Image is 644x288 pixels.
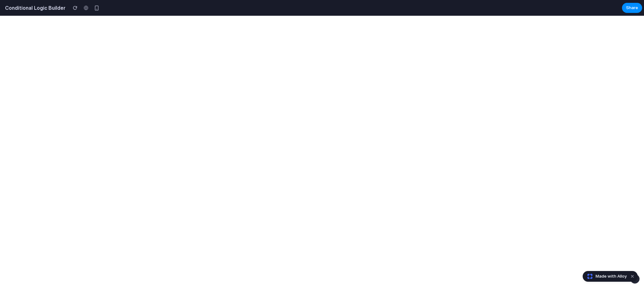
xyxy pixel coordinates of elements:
[596,273,627,280] span: Made with Alloy
[626,5,638,11] span: Share
[629,273,636,280] button: Dismiss watermark
[583,273,627,280] a: Made with Alloy
[622,3,642,13] button: Share
[3,4,65,12] h2: Conditional Logic Builder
